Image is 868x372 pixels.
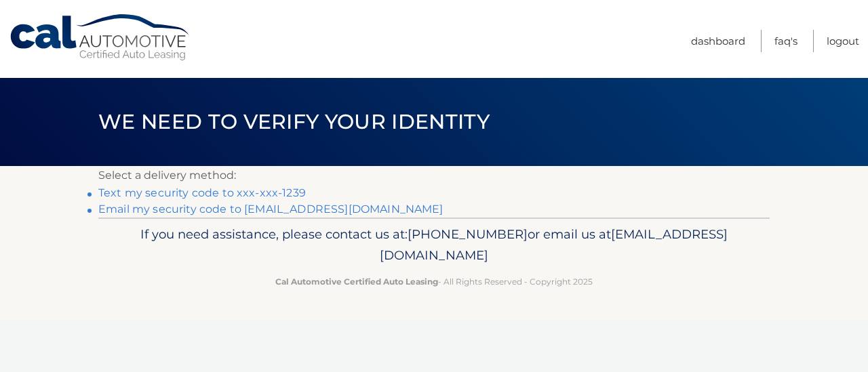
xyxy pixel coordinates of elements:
[9,14,192,62] a: Cal Automotive
[98,166,770,185] p: Select a delivery method:
[275,276,438,287] strong: Cal Automotive Certified Auto Leasing
[107,224,761,267] p: If you need assistance, please contact us at: or email us at
[408,226,528,242] span: [PHONE_NUMBER]
[827,30,859,52] a: Logout
[98,203,443,215] a: Email my security code to [EMAIL_ADDRESS][DOMAIN_NAME]
[774,30,797,52] a: FAQ's
[691,30,745,52] a: Dashboard
[98,186,306,199] a: Text my security code to xxx-xxx-1239
[107,274,761,289] p: - All Rights Reserved - Copyright 2025
[98,109,490,134] span: We need to verify your identity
